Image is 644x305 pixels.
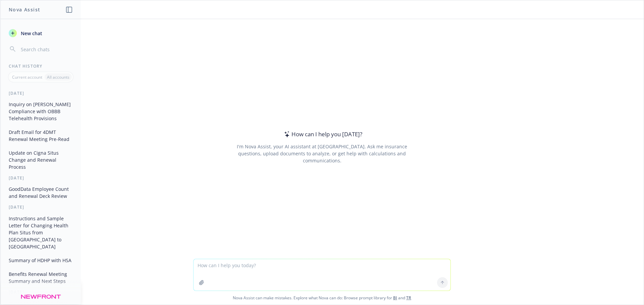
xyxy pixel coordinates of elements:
div: I'm Nova Assist, your AI assistant at [GEOGRAPHIC_DATA]. Ask me insurance questions, upload docum... [227,143,416,164]
button: Update on Cigna Situs Change and Renewal Process [6,147,75,172]
button: Draft Email for 4DMT Renewal Meeting Pre-Read [6,127,75,145]
div: [DATE] [1,90,81,96]
h1: Nova Assist [9,6,40,13]
a: TR [406,295,411,301]
button: GoodData Employee Count and Renewal Deck Review [6,183,75,202]
button: Summary of HDHP with HSA [6,255,75,266]
button: Inquiry on [PERSON_NAME] Compliance with OBBB Telehealth Provisions [6,99,75,124]
div: [DATE] [1,175,81,181]
button: New chat [6,27,75,39]
div: How can I help you [DATE]? [282,130,362,139]
span: New chat [19,30,42,37]
button: Instructions and Sample Letter for Changing Health Plan Situs from [GEOGRAPHIC_DATA] to [GEOGRAPH... [6,213,75,252]
button: Benefits Renewal Meeting Summary and Next Steps [6,269,75,287]
div: [DATE] [1,204,81,210]
p: All accounts [47,74,69,80]
a: BI [393,295,397,301]
div: [DATE] [1,289,81,295]
p: Current account [12,74,42,80]
span: Nova Assist can make mistakes. Explore what Nova can do: Browse prompt library for and [3,291,641,305]
div: Chat History [1,63,81,69]
input: Search chats [19,45,73,54]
